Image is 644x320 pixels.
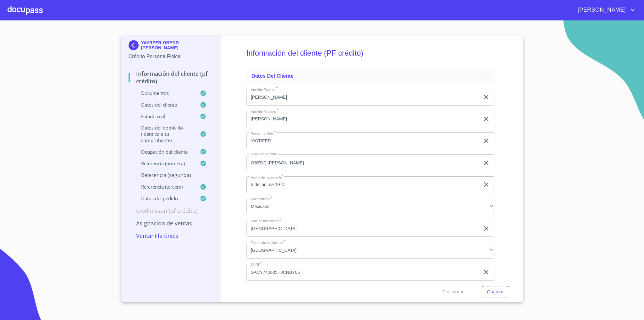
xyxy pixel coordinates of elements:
[482,225,490,232] button: clear input
[129,53,213,60] p: Crédito Persona Física
[246,198,494,215] div: Mexicana
[482,268,490,276] button: clear input
[129,102,200,108] p: Datos del cliente
[129,172,213,179] p: Referencia (segunda)
[129,219,213,227] p: Asignación de Ventas
[129,40,141,50] img: Docupass spot blue
[482,137,490,145] button: clear input
[487,288,504,296] span: Guardar
[442,288,464,296] span: Descargar
[129,195,200,201] p: Datos del pedido
[440,286,466,298] button: Descargar
[246,69,494,84] div: Datos del cliente
[129,40,213,53] div: YAYRFER OBEDD [PERSON_NAME]
[129,207,213,214] p: Credinissan (PF crédito)
[482,159,490,167] button: clear input
[129,113,200,119] p: Estado Civil
[246,242,494,259] div: [GEOGRAPHIC_DATA]
[573,5,629,15] span: [PERSON_NAME]
[246,40,494,66] h5: Información del cliente (PF crédito)
[129,232,213,240] p: Ventanilla única
[482,286,509,298] button: Guardar
[251,73,294,79] span: Datos del cliente
[129,90,200,96] p: Documentos
[482,93,490,101] button: clear input
[129,149,200,155] p: Ocupación del Cliente
[129,70,213,85] p: Información del cliente (PF crédito)
[129,124,200,143] p: Datos del domicilio (idéntico a tu comprobante)
[141,40,213,50] p: YAYRFER OBEDD [PERSON_NAME]
[482,115,490,123] button: clear input
[573,5,636,15] button: account of current user
[129,160,200,167] p: Referencia (primera)
[129,184,200,190] p: Referencia (tercera)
